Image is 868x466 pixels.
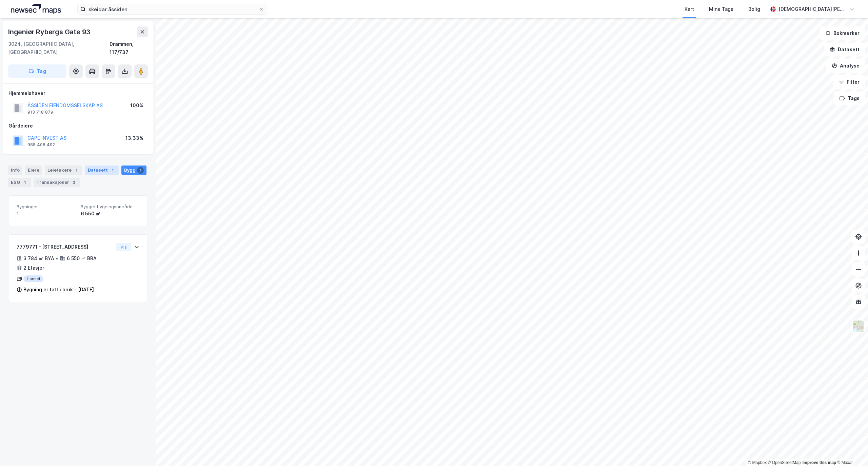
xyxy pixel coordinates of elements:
[116,243,131,251] button: Vis
[768,460,801,465] a: OpenStreetMap
[803,460,836,465] a: Improve this map
[8,122,147,130] div: Gårdeiere
[709,5,733,13] div: Mine Tags
[67,254,97,263] div: 6 550 ㎡ BRA
[21,179,28,186] div: 1
[27,142,55,148] div: 988 408 492
[748,460,767,465] a: Mapbox
[86,4,259,14] input: Søk på adresse, matrikkel, gårdeiere, leietakere eller personer
[81,210,139,218] div: 6 550 ㎡
[8,26,92,37] div: Ingeniør Rybergs Gate 93
[121,166,146,175] div: Bygg
[17,243,113,251] div: 7779771 - [STREET_ADDRESS]
[73,167,80,174] div: 1
[109,167,116,174] div: 1
[824,43,865,56] button: Datasett
[834,92,865,105] button: Tags
[56,256,58,261] div: •
[8,40,110,56] div: 3024, [GEOGRAPHIC_DATA], [GEOGRAPHIC_DATA]
[11,4,61,14] img: logo.a4113a55bc3d86da70a041830d287a7e.svg
[85,166,119,175] div: Datasett
[834,433,868,466] iframe: Chat Widget
[820,26,865,40] button: Bokmerker
[23,286,94,294] div: Bygning er tatt i bruk - [DATE]
[23,254,54,263] div: 3 784 ㎡ BYA
[8,166,22,175] div: Info
[137,167,144,174] div: 1
[852,320,865,333] img: Z
[130,101,143,110] div: 100%
[8,178,31,187] div: ESG
[81,204,139,210] span: Bygget bygningsområde
[71,179,77,186] div: 3
[748,5,760,13] div: Bolig
[23,264,44,272] div: 2 Etasjer
[17,210,75,218] div: 1
[17,204,75,210] span: Bygninger
[110,40,148,56] div: Drammen, 117/737
[27,110,53,115] div: 913 718 879
[685,5,694,13] div: Kart
[778,5,846,13] div: [DEMOGRAPHIC_DATA][PERSON_NAME]
[8,64,66,78] button: Tag
[125,134,143,142] div: 13.33%
[834,433,868,466] div: Kontrollprogram for chat
[833,75,865,89] button: Filter
[34,178,80,187] div: Transaksjoner
[8,89,147,97] div: Hjemmelshaver
[25,166,42,175] div: Eiere
[45,166,82,175] div: Leietakere
[826,59,865,73] button: Analyse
